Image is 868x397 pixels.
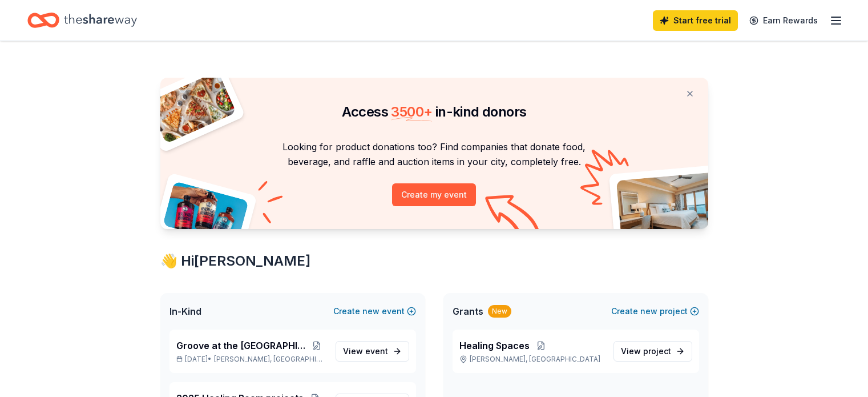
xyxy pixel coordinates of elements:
[174,139,695,170] p: Looking for product donations too? Find companies that donate food, beverage, and raffle and auct...
[336,341,409,362] a: View event
[488,305,511,318] div: New
[392,183,476,206] button: Create my event
[459,339,530,352] span: Healing Spaces
[214,355,326,364] span: [PERSON_NAME], [GEOGRAPHIC_DATA]
[453,304,483,318] span: Grants
[640,304,657,318] span: new
[176,339,308,352] span: Groove at the [GEOGRAPHIC_DATA]
[459,355,604,364] p: [PERSON_NAME], [GEOGRAPHIC_DATA]
[147,71,236,144] img: Pizza
[342,103,527,120] span: Access in-kind donors
[611,304,699,318] button: Createnewproject
[362,304,380,318] span: new
[176,355,326,364] p: [DATE] •
[742,10,825,31] a: Earn Rewards
[391,103,432,120] span: 3500 +
[160,252,708,270] div: 👋 Hi [PERSON_NAME]
[613,341,692,362] a: View project
[333,304,416,318] button: Createnewevent
[365,346,388,356] span: event
[27,7,137,34] a: Home
[343,344,388,358] span: View
[653,10,738,31] a: Start free trial
[621,344,671,358] span: View
[169,304,201,318] span: In-Kind
[643,346,671,356] span: project
[485,195,542,238] img: Curvy arrow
